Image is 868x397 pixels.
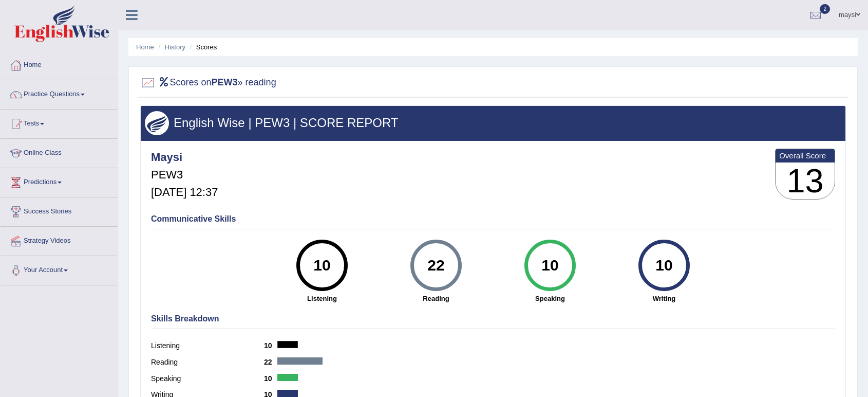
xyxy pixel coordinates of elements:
[531,244,569,287] div: 10
[151,186,218,199] h5: [DATE] 12:37
[187,42,217,52] li: Scores
[270,294,374,303] strong: Listening
[264,374,277,383] b: 10
[151,340,264,351] label: Listening
[151,314,835,323] h4: Skills Breakdown
[151,151,218,164] h4: Maysi
[165,43,185,51] a: History
[612,294,716,303] strong: Writing
[145,111,169,135] img: wings.png
[498,294,602,303] strong: Speaking
[212,77,238,87] b: PEW3
[1,51,118,77] a: Home
[151,357,264,368] label: Reading
[140,75,276,91] h2: Scores on » reading
[151,214,835,224] h4: Communicative Skills
[1,197,118,223] a: Success Stories
[264,358,277,366] b: 22
[1,168,118,194] a: Predictions
[303,244,341,287] div: 10
[264,341,277,350] b: 10
[151,373,264,384] label: Speaking
[1,256,118,282] a: Your Account
[1,110,118,135] a: Tests
[779,151,831,160] b: Overall Score
[417,244,455,287] div: 22
[145,116,841,130] h3: English Wise | PEW3 | SCORE REPORT
[1,80,118,106] a: Practice Questions
[1,139,118,165] a: Online Class
[776,163,835,200] h3: 13
[820,4,830,14] span: 2
[384,294,488,303] strong: Reading
[1,227,118,252] a: Strategy Videos
[645,244,683,287] div: 10
[151,169,218,181] h5: PEW3
[136,43,154,51] a: Home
